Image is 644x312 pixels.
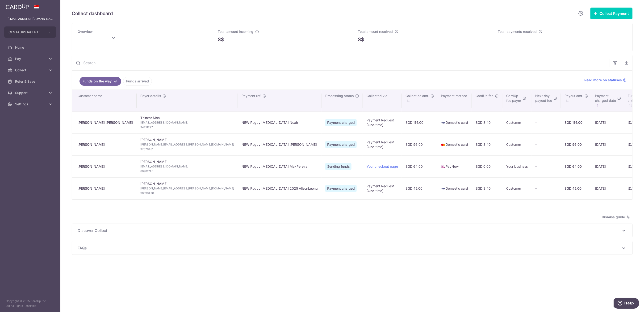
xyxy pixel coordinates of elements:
[498,30,537,34] span: Total payments received
[472,133,502,155] td: SGD 3.40
[502,155,531,177] td: Your business
[78,30,93,34] span: Overview
[502,133,531,155] td: Customer
[363,133,402,155] td: Payment Request (One-time)
[238,133,322,155] td: NEW Rugby [MEDICAL_DATA] [PERSON_NAME]
[137,90,238,111] th: Payor details
[437,155,472,177] td: PayNow
[11,3,20,8] span: Help
[441,120,446,125] img: visa-sm-192604c4577d2d35970c8ed26b86981c2741ebd56154ab54ad91a526f0f24972.png
[585,78,627,82] a: Read more on statuses
[531,111,561,133] td: -
[325,141,357,148] span: Payment charged
[585,78,622,82] span: Read more on statuses
[218,36,224,43] span: S$
[591,155,624,177] td: [DATE]
[78,245,627,251] p: FAQs
[140,125,234,130] span: 94211297
[15,68,46,73] span: Collect
[502,90,531,111] th: CardUpfee payor
[591,133,624,155] td: [DATE]
[363,111,402,133] td: Payment Request (One-time)
[78,186,133,191] div: [PERSON_NAME]
[363,177,402,199] td: Payment Request (One-time)
[78,228,621,233] span: Discover Collect
[472,155,502,177] td: SGD 0.00
[78,164,133,169] div: [PERSON_NAME]
[137,177,238,199] td: [PERSON_NAME]
[15,102,46,107] span: Settings
[437,133,472,155] td: Domestic card
[402,177,437,199] td: SGD 45.00
[565,164,588,169] div: SGD 64.00
[8,17,53,21] p: [EMAIL_ADDRESS][DOMAIN_NAME]
[565,142,588,147] div: SGD 96.00
[402,90,437,111] th: Collection amt. : activate to sort column ascending
[367,164,398,168] a: Your checkout page
[140,120,234,125] span: [EMAIL_ADDRESS][DOMAIN_NAME]
[591,111,624,133] td: [DATE]
[402,133,437,155] td: SGD 96.00
[140,169,234,174] span: 86981745
[358,36,364,43] span: S$
[441,186,446,191] img: visa-sm-192604c4577d2d35970c8ed26b86981c2741ebd56154ab54ad91a526f0f24972.png
[358,30,393,34] span: Total amount received
[242,94,261,98] span: Payment ref.
[437,111,472,133] td: Domestic card
[325,163,351,170] span: Sending funds
[140,147,234,152] span: 97379481
[472,111,502,133] td: SGD 3.40
[78,228,627,233] p: Discover Collect
[218,30,253,34] span: Total amount incoming
[15,79,46,84] span: Refer & Save
[6,4,29,9] img: CardUp
[602,214,631,220] span: Dismiss guide
[238,90,322,111] th: Payment ref.
[472,90,502,111] th: CardUp fee
[502,177,531,199] td: Customer
[238,111,322,133] td: NEW Rugby [MEDICAL_DATA] Noah
[325,185,357,192] span: Payment charged
[78,120,133,125] div: [PERSON_NAME] [PERSON_NAME]
[325,94,354,98] span: Processing status
[140,186,234,191] span: [PERSON_NAME][EMAIL_ADDRESS][PERSON_NAME][DOMAIN_NAME]
[72,10,113,17] h5: Collect dashboard
[406,94,429,98] span: Collection amt.
[72,55,610,70] input: Search
[15,56,46,61] span: Pay
[78,245,621,251] span: FAQs
[123,77,152,86] a: Funds arrived
[15,45,46,50] span: Home
[531,133,561,155] td: -
[137,133,238,155] td: [PERSON_NAME]
[506,94,521,103] span: CardUp fee payor
[535,94,552,103] span: Next day payout fee
[15,90,46,95] span: Support
[595,94,616,103] span: Payment charged date
[238,177,322,199] td: NEW Rugby [MEDICAL_DATA] 2025 AlisonLeong
[565,120,588,125] div: SGD 114.00
[565,94,583,98] span: Payout amt.
[363,90,402,111] th: Collected via
[476,94,493,98] span: CardUp fee
[437,177,472,199] td: Domestic card
[591,90,624,111] th: Paymentcharged date : activate to sort column ascending
[472,177,502,199] td: SGD 3.40
[441,164,446,169] img: paynow-md-4fe65508ce96feda548756c5ee0e473c78d4820b8ea51387c6e4ad89e58a5e61.png
[322,90,363,111] th: Processing status
[72,90,137,111] th: Customer name
[590,8,633,19] button: Collect Payment
[441,142,446,147] img: mastercard-sm-87a3fd1e0bddd137fecb07648320f44c262e2538e7db6024463105ddbc961eb2.png
[140,191,234,196] span: 98698470
[4,26,56,38] button: CENTAURS R&T PTE. LTD.
[137,111,238,133] td: Thinzar Mon
[437,90,472,111] th: Payment method
[565,186,588,191] div: SGD 45.00
[140,164,234,169] span: [EMAIL_ADDRESS][DOMAIN_NAME]
[402,111,437,133] td: SGD 114.00
[561,90,591,111] th: Payout amt. : activate to sort column ascending
[137,155,238,177] td: [PERSON_NAME]
[531,177,561,199] td: -
[140,94,161,98] span: Payor details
